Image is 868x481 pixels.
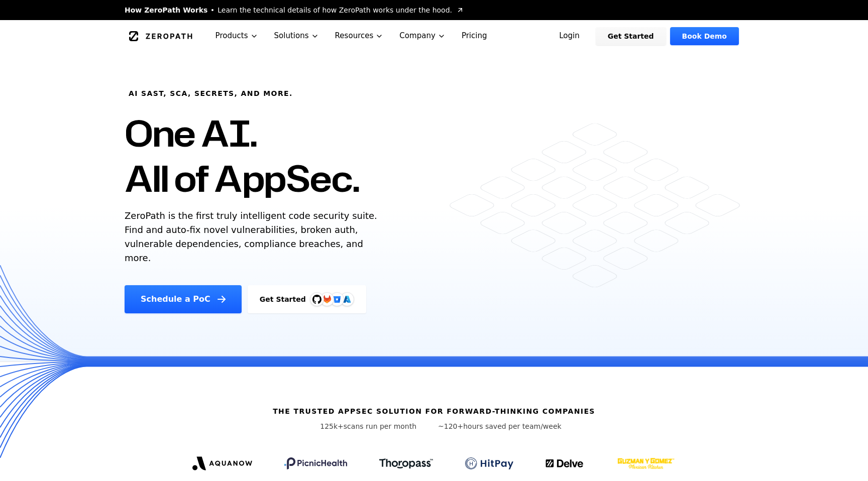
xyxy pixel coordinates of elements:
[129,88,293,98] h6: AI SAST, SCA, Secrets, and more.
[266,20,327,52] button: Solutions
[218,5,452,15] span: Learn the technical details of how ZeroPath works under the hood.
[320,422,344,430] span: 125k+
[547,27,592,45] a: Login
[670,27,739,45] a: Book Demo
[248,285,366,313] a: Get StartedGitHubGitLabAzure
[596,27,666,45] a: Get Started
[125,209,382,265] p: ZeroPath is the first truly intelligent code security suite. Find and auto-fix novel vulnerabilit...
[454,20,495,52] a: Pricing
[306,421,430,431] p: scans run per month
[438,422,463,430] span: ~120+
[327,20,392,52] button: Resources
[207,20,266,52] button: Products
[113,20,755,52] nav: Global
[343,295,351,303] img: Azure
[125,285,242,313] a: Schedule a PoC
[379,458,433,468] img: Thoropass
[312,295,321,304] img: GitHub
[616,451,676,475] img: GYG
[391,20,454,52] button: Company
[332,294,343,305] svg: Bitbucket
[317,289,337,309] img: GitLab
[125,110,359,201] h1: One AI. All of AppSec.
[125,5,464,15] a: How ZeroPath WorksLearn the technical details of how ZeroPath works under the hood.
[273,406,595,416] h6: The Trusted AppSec solution for forward-thinking companies
[125,5,207,15] span: How ZeroPath Works
[438,421,562,431] p: hours saved per team/week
